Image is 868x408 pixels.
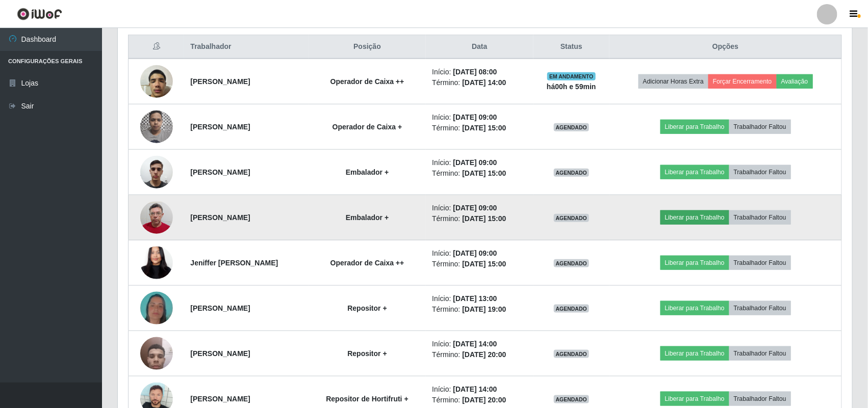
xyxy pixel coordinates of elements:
[462,124,506,132] time: [DATE] 15:00
[639,74,708,89] button: Adicionar Horas Extra
[729,120,791,134] button: Trabalhador Faltou
[190,349,250,358] strong: [PERSON_NAME]
[432,123,527,133] li: Término:
[140,105,173,148] img: 1686430703765.jpeg
[432,213,527,224] li: Término:
[190,259,278,267] strong: Jeniffer [PERSON_NAME]
[330,77,404,86] strong: Operador de Caixa ++
[309,35,426,59] th: Posição
[432,203,527,213] li: Início:
[729,392,791,406] button: Trabalhador Faltou
[453,340,497,348] time: [DATE] 14:00
[708,74,777,89] button: Forçar Encerramento
[432,248,527,259] li: Início:
[554,259,590,267] span: AGENDADO
[554,169,590,177] span: AGENDADO
[190,304,250,312] strong: [PERSON_NAME]
[547,72,596,80] span: EM ANDAMENTO
[346,168,389,176] strong: Embalador +
[554,395,590,403] span: AGENDADO
[346,213,389,222] strong: Embalador +
[660,392,729,406] button: Liberar para Trabalho
[729,301,791,315] button: Trabalhador Faltou
[347,304,387,312] strong: Repositor +
[554,350,590,358] span: AGENDADO
[140,332,173,375] img: 1737022701609.jpeg
[547,83,596,91] strong: há 00 h e 59 min
[140,228,173,298] img: 1724686435024.jpeg
[140,150,173,194] img: 1699551411830.jpeg
[609,35,841,59] th: Opções
[426,35,533,59] th: Data
[432,157,527,168] li: Início:
[190,213,250,222] strong: [PERSON_NAME]
[432,259,527,269] li: Término:
[333,123,402,131] strong: Operador de Caixa +
[453,113,497,121] time: [DATE] 09:00
[729,210,791,225] button: Trabalhador Faltou
[729,256,791,270] button: Trabalhador Faltou
[453,294,497,303] time: [DATE] 13:00
[432,112,527,123] li: Início:
[660,256,729,270] button: Liberar para Trabalho
[729,346,791,361] button: Trabalhador Faltou
[533,35,610,59] th: Status
[432,339,527,349] li: Início:
[660,346,729,361] button: Liberar para Trabalho
[729,165,791,179] button: Trabalhador Faltou
[462,305,506,313] time: [DATE] 19:00
[432,77,527,88] li: Término:
[462,214,506,223] time: [DATE] 15:00
[140,60,173,103] img: 1736288284069.jpeg
[326,395,408,403] strong: Repositor de Hortifruti +
[660,120,729,134] button: Liberar para Trabalho
[190,395,250,403] strong: [PERSON_NAME]
[554,305,590,313] span: AGENDADO
[660,165,729,179] button: Liberar para Trabalho
[140,196,173,239] img: 1729117608553.jpeg
[660,301,729,315] button: Liberar para Trabalho
[462,78,506,87] time: [DATE] 14:00
[432,384,527,395] li: Início:
[190,77,250,86] strong: [PERSON_NAME]
[462,396,506,404] time: [DATE] 20:00
[453,204,497,212] time: [DATE] 09:00
[554,214,590,222] span: AGENDADO
[140,279,173,337] img: 1698090874027.jpeg
[190,123,250,131] strong: [PERSON_NAME]
[432,293,527,304] li: Início:
[462,260,506,268] time: [DATE] 15:00
[432,395,527,405] li: Término:
[453,68,497,76] time: [DATE] 08:00
[184,35,308,59] th: Trabalhador
[462,169,506,177] time: [DATE] 15:00
[453,249,497,257] time: [DATE] 09:00
[432,349,527,360] li: Término:
[432,67,527,77] li: Início:
[432,168,527,179] li: Término:
[453,385,497,393] time: [DATE] 14:00
[660,210,729,225] button: Liberar para Trabalho
[347,349,387,358] strong: Repositor +
[330,259,404,267] strong: Operador de Caixa ++
[17,8,62,20] img: CoreUI Logo
[462,350,506,359] time: [DATE] 20:00
[777,74,813,89] button: Avaliação
[432,304,527,315] li: Término:
[453,158,497,167] time: [DATE] 09:00
[554,123,590,131] span: AGENDADO
[190,168,250,176] strong: [PERSON_NAME]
